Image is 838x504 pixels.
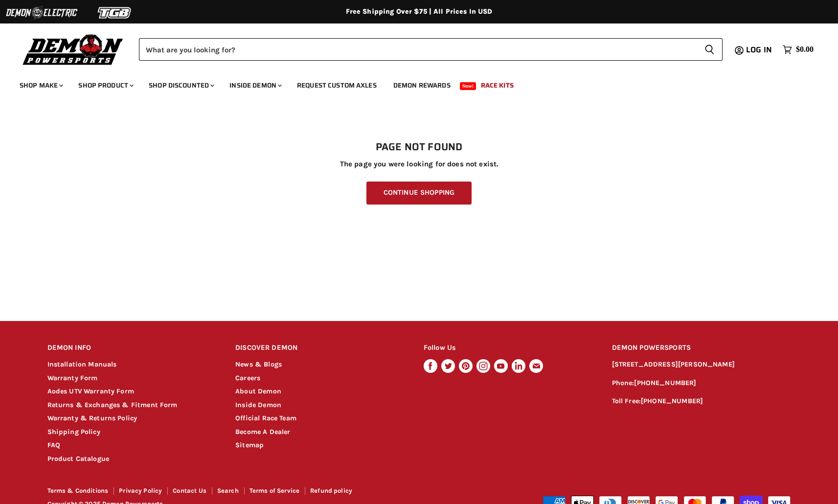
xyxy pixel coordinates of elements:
a: Request Custom Axles [290,75,384,95]
a: Inside Demon [235,401,281,409]
ul: Main menu [12,71,811,95]
a: Continue Shopping [366,182,472,205]
a: Product Catalogue [47,455,110,463]
a: Refund policy [310,487,352,494]
p: Phone: [612,378,791,389]
a: Careers [235,374,260,382]
a: Contact Us [173,487,206,494]
a: Become A Dealer [235,428,290,436]
a: Log in [742,46,778,54]
h2: DEMON POWERSPORTS [612,337,791,360]
a: Terms of Service [249,487,299,494]
span: New! [460,82,476,90]
h1: Page not found [47,141,791,153]
a: Shop Discounted [141,75,220,95]
input: Search [139,38,697,61]
a: News & Blogs [235,360,282,368]
form: Product [139,38,723,61]
h2: Follow Us [424,337,593,360]
span: $0.00 [796,45,814,54]
a: Warranty & Returns Policy [47,414,137,422]
p: [STREET_ADDRESS][PERSON_NAME] [612,359,791,370]
div: Free Shipping Over $75 | All Prices In USD [28,7,811,16]
img: TGB Logo 2 [78,3,152,22]
a: Search [217,487,239,494]
a: Warranty Form [47,374,98,382]
a: [PHONE_NUMBER] [634,379,696,387]
a: Demon Rewards [386,75,458,95]
nav: Footer [47,487,420,498]
a: $0.00 [778,43,818,57]
a: Inside Demon [222,75,288,95]
a: Returns & Exchanges & Fitment Form [47,401,178,409]
a: About Demon [235,387,281,395]
a: Official Race Team [235,414,296,422]
a: Privacy Policy [119,487,162,494]
a: FAQ [47,441,60,449]
h2: DISCOVER DEMON [235,337,405,360]
a: Terms & Conditions [47,487,109,494]
h2: DEMON INFO [47,337,217,360]
a: Installation Manuals [47,360,117,368]
img: Demon Powersports [20,32,127,67]
a: Aodes UTV Warranty Form [47,387,134,395]
p: The page you were looking for does not exist. [47,160,791,168]
a: [PHONE_NUMBER] [641,397,703,405]
p: Toll Free: [612,396,791,407]
span: Log in [746,44,772,56]
a: Shop Product [71,75,139,95]
a: Race Kits [474,75,521,95]
button: Search [697,38,723,61]
a: Shop Make [12,75,69,95]
img: Demon Electric Logo 2 [5,3,78,22]
a: Sitemap [235,441,264,449]
a: Shipping Policy [47,428,100,436]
